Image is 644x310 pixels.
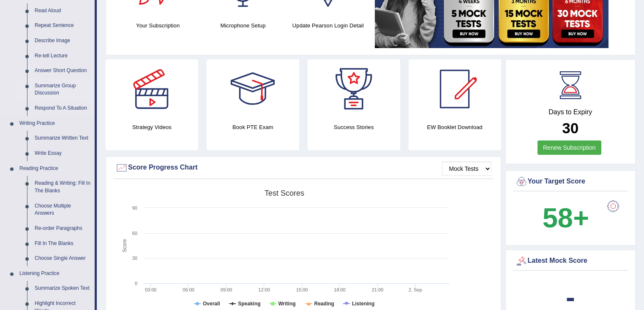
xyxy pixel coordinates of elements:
[183,287,194,292] text: 06:00
[409,123,501,132] h4: EW Booklet Download
[290,21,366,30] h4: Update Pearson Login Detail
[352,301,374,307] tspan: Listening
[296,287,308,292] text: 15:00
[135,281,137,286] text: 0
[115,162,491,174] div: Score Progress Chart
[31,146,95,161] a: Write Essay
[120,21,196,30] h4: Your Subscription
[409,287,422,292] tspan: 2. Sep
[308,123,400,132] h4: Success Stories
[31,101,95,116] a: Respond To A Situation
[16,266,95,281] a: Listening Practice
[205,21,281,30] h4: Microphone Setup
[265,189,304,197] tspan: Test scores
[31,78,95,101] a: Summarize Group Discussion
[31,3,95,19] a: Read Aloud
[122,239,128,253] tspan: Score
[31,281,95,296] a: Summarize Spoken Text
[31,18,95,33] a: Repeat Sentence
[203,301,220,307] tspan: Overall
[132,231,137,236] text: 60
[31,131,95,146] a: Summarize Written Text
[16,116,95,131] a: Writing Practice
[31,33,95,49] a: Describe Image
[515,255,626,267] div: Latest Mock Score
[258,287,270,292] text: 12:00
[31,63,95,78] a: Answer Short Question
[372,287,384,292] text: 21:00
[31,49,95,64] a: Re-tell Lecture
[562,120,579,136] b: 30
[314,301,334,307] tspan: Reading
[543,202,589,233] b: 58+
[31,199,95,221] a: Choose Multiple Answers
[207,123,299,132] h4: Book PTE Exam
[221,287,232,292] text: 09:00
[334,287,346,292] text: 18:00
[515,175,626,188] div: Your Target Score
[238,301,260,307] tspan: Speaking
[278,301,295,307] tspan: Writing
[132,205,137,210] text: 90
[515,108,626,116] h4: Days to Expiry
[132,256,137,261] text: 30
[145,287,157,292] text: 03:00
[31,221,95,236] a: Re-order Paragraphs
[31,236,95,251] a: Fill In The Blanks
[538,140,601,155] a: Renew Subscription
[31,176,95,198] a: Reading & Writing: Fill In The Blanks
[16,161,95,176] a: Reading Practice
[31,251,95,266] a: Choose Single Answer
[106,123,198,132] h4: Strategy Videos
